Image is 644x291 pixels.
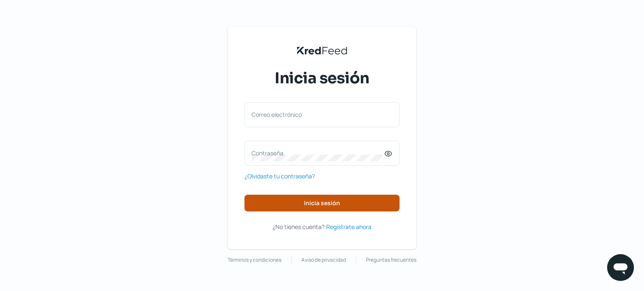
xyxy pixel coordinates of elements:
a: Aviso de privacidad [301,255,346,265]
span: Inicia sesión [304,200,340,206]
label: Contraseña [252,149,384,157]
label: Correo electrónico [252,111,384,118]
img: chatIcon [612,259,629,276]
span: ¿No tienes cuenta? [273,223,325,231]
span: Inicia sesión [275,68,369,89]
a: Términos y condiciones [228,255,281,265]
button: Inicia sesión [244,195,400,211]
a: ¿Olvidaste tu contraseña? [244,171,315,181]
a: Regístrate ahora [326,221,371,232]
a: Preguntas frecuentes [366,255,416,265]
